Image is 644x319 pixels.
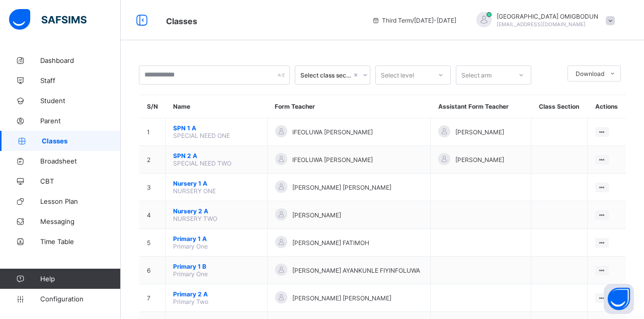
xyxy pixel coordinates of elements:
th: Assistant Form Teacher [431,95,531,118]
th: Name [166,95,268,118]
span: Primary Two [173,298,208,305]
span: [PERSON_NAME] [292,211,341,219]
span: SPECIAL NEED TWO [173,159,231,167]
span: SPN 1 A [173,124,260,132]
td: 5 [139,229,166,257]
span: IFEOLUWA [PERSON_NAME] [292,156,373,164]
th: S/N [139,95,166,118]
span: Download [576,70,604,77]
th: Actions [588,95,626,118]
span: [PERSON_NAME] [455,156,504,164]
td: 6 [139,257,166,284]
span: Staff [40,76,121,85]
span: [PERSON_NAME] [PERSON_NAME] [292,294,391,302]
span: IFEOLUWA [PERSON_NAME] [292,128,373,136]
span: CBT [40,177,121,185]
span: NURSERY ONE [173,187,216,195]
span: Parent [40,117,121,125]
img: safsims [9,9,87,30]
td: 1 [139,118,166,146]
span: Dashboard [40,56,121,64]
span: SPECIAL NEED ONE [173,132,230,139]
span: SPN 2 A [173,152,260,159]
span: [EMAIL_ADDRESS][DOMAIN_NAME] [497,21,586,27]
td: 3 [139,174,166,201]
span: [GEOGRAPHIC_DATA] OMIGBODUN [497,13,598,20]
span: NURSERY TWO [173,215,217,222]
span: Classes [42,137,121,145]
span: Time Table [40,237,121,246]
div: Select level [381,65,414,85]
span: [PERSON_NAME] AYANKUNLE FIYINFOLUWA [292,267,420,274]
div: FLORENCEOMIGBODUN [466,12,620,29]
th: Class Section [531,95,588,118]
span: Help [40,275,120,283]
span: Lesson Plan [40,197,121,205]
td: 7 [139,284,166,312]
span: session/term information [372,17,456,24]
span: [PERSON_NAME] [455,128,504,136]
span: Primary 1 B [173,263,260,270]
span: Messaging [40,217,121,225]
th: Form Teacher [267,95,431,118]
span: [PERSON_NAME] [PERSON_NAME] [292,184,391,191]
span: Classes [166,16,197,26]
span: Nursery 1 A [173,180,260,187]
span: Primary 1 A [173,235,260,243]
span: Broadsheet [40,157,121,165]
span: Primary One [173,243,208,250]
span: Student [40,97,121,105]
span: Primary 2 A [173,290,260,298]
td: 4 [139,201,166,229]
div: Select class section [300,71,352,79]
span: [PERSON_NAME] FATIMOH [292,239,369,247]
span: Nursery 2 A [173,207,260,215]
span: Configuration [40,295,120,303]
td: 2 [139,146,166,174]
button: Open asap [604,284,634,314]
span: Primary One [173,270,208,278]
div: Select arm [461,65,492,85]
